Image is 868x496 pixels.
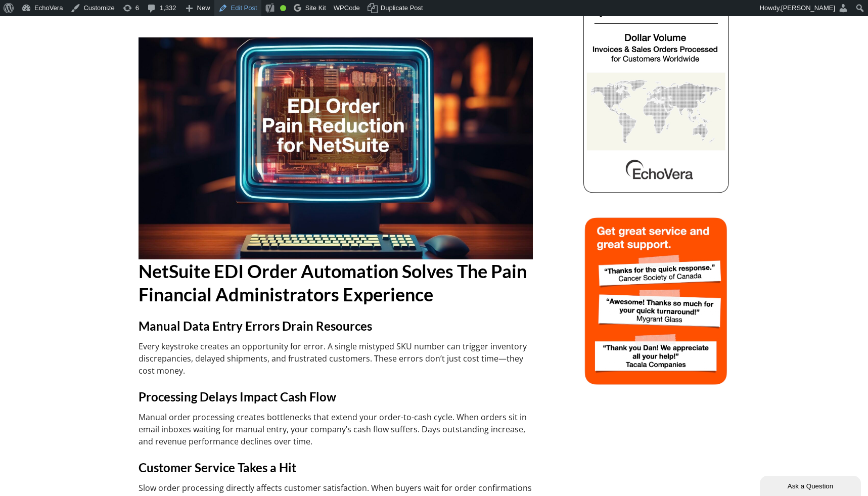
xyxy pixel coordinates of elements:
[280,5,286,11] div: Good
[139,318,533,334] h4: Manual Data Entry Errors Drain Resources
[139,460,533,476] h4: Customer Service Takes a Hit
[139,37,533,259] img: NetSuite EDI Order Software
[781,4,835,12] span: [PERSON_NAME]
[139,389,533,405] h4: Processing Delays Impact Cash Flow
[139,411,533,447] p: Manual order processing creates bottlenecks that extend your order-to-cash cycle. When orders sit...
[760,474,863,496] iframe: chat widget
[582,214,730,387] img: echovera intelligent ocr sales order automation
[305,4,326,12] span: Site Kit
[139,340,533,377] p: Every keystroke creates an opportunity for error. A single mistyped SKU number can trigger invent...
[139,37,533,306] h2: NetSuite EDI Order Automation Solves The Pain Financial Administrators Experience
